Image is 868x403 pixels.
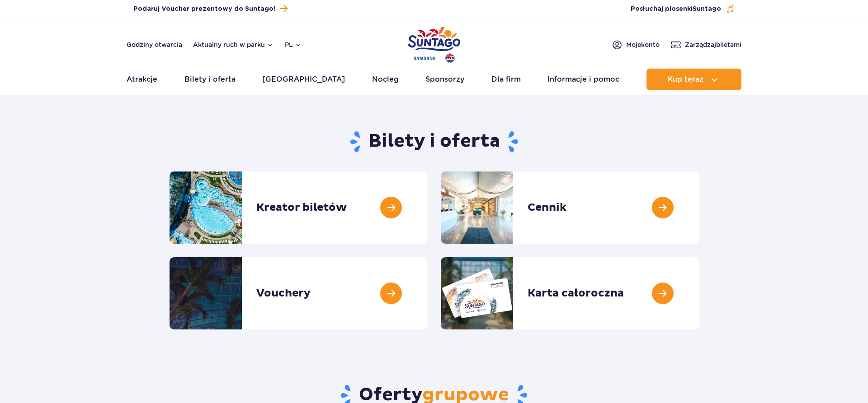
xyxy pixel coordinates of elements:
a: Mojekonto [612,39,660,50]
button: Aktualny ruch w parku [193,41,274,48]
span: Podaruj Voucher prezentowy do Suntago! [133,5,275,14]
a: Sponsorzy [425,69,464,90]
a: Dla firm [491,69,521,90]
a: Informacje i pomoc [547,69,619,90]
button: pl [285,40,302,49]
span: Kup teraz [668,75,703,83]
button: Kup teraz [646,69,741,90]
span: Posłuchaj piosenki [631,5,721,14]
span: Suntago [693,6,721,12]
button: Posłuchaj piosenkiSuntago [631,5,735,14]
a: Godziny otwarcia [127,40,182,49]
a: Park of Poland [408,23,460,64]
a: Podaruj Voucher prezentowy do Suntago! [133,3,288,15]
h1: Bilety i oferta [170,130,699,153]
a: [GEOGRAPHIC_DATA] [262,69,345,90]
span: Zarządzaj biletami [685,40,741,49]
a: Zarządzajbiletami [670,39,741,50]
a: Nocleg [372,69,399,90]
a: Bilety i oferta [184,69,236,90]
span: Moje konto [626,40,660,49]
a: Atrakcje [127,69,157,90]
